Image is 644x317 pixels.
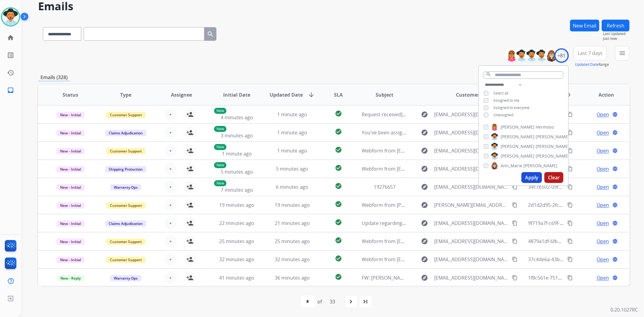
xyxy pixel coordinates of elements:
span: 32 minutes ago [275,256,310,263]
button: Refresh [602,20,630,31]
p: New [214,180,226,186]
span: Range [575,62,609,67]
mat-icon: language [612,257,618,262]
span: [EMAIL_ADDRESS][DOMAIN_NAME] [434,256,508,263]
span: Claims Adjudication [105,220,146,227]
mat-icon: content_copy [567,239,573,244]
span: Customer Support [106,239,146,245]
span: Claims Adjudication [105,130,146,136]
mat-icon: menu [619,50,626,57]
span: [PERSON_NAME] [524,163,557,169]
button: Last 7 days [574,46,607,60]
mat-icon: person_add [186,147,194,154]
mat-icon: person_add [186,165,194,172]
span: Subject [376,91,393,98]
mat-icon: language [612,130,618,135]
span: New - Initial [56,184,85,191]
mat-icon: last_page [362,298,369,305]
mat-icon: explore [421,274,428,281]
mat-icon: content_copy [512,184,517,190]
span: Last Updated: [603,31,630,36]
span: + [169,147,172,154]
span: Open [597,201,609,209]
span: 19276657 [374,184,396,190]
mat-icon: check_circle [335,182,342,190]
mat-icon: navigate_next [348,298,355,305]
span: New - Initial [56,202,85,209]
button: + [165,199,177,211]
span: 19 minutes ago [219,202,254,208]
span: [PERSON_NAME] [501,124,534,130]
mat-icon: explore [421,238,428,245]
mat-icon: content_copy [567,148,573,153]
mat-icon: content_copy [567,202,573,208]
mat-icon: content_copy [567,130,573,135]
mat-icon: inbox [7,87,14,94]
span: Open [597,219,609,227]
span: + [169,183,172,191]
span: Updated Date [270,91,303,98]
button: + [165,181,177,193]
span: [PERSON_NAME] [536,143,569,149]
p: 0.20.1027RC [610,306,638,313]
mat-icon: explore [421,256,428,263]
mat-icon: person_add [186,238,194,245]
mat-icon: history [7,69,14,76]
span: Customer Support [106,148,146,154]
mat-icon: list_alt [7,52,14,59]
span: [EMAIL_ADDRESS][DOMAIN_NAME] [434,147,508,154]
span: [EMAIL_ADDRESS][DOMAIN_NAME] [434,238,508,245]
span: Customer Support [106,202,146,209]
mat-icon: person_add [186,274,194,281]
div: of [318,298,322,305]
span: + [169,201,172,209]
span: Shipping Protection [105,166,146,172]
th: Action [574,84,630,105]
span: Initial Date [223,91,250,98]
span: Type [120,91,131,98]
span: [EMAIL_ADDRESS][DOMAIN_NAME] [434,219,508,227]
span: 34c7b502-09f5-4bb5-93ba-ae1283ad5af4 [528,184,620,190]
span: Warranty Ops [110,184,141,191]
span: + [169,219,172,227]
span: [PERSON_NAME] [536,153,569,159]
span: 19 minutes ago [275,202,310,208]
mat-icon: explore [421,129,428,136]
span: [EMAIL_ADDRESS][DOMAIN_NAME] [434,165,508,172]
span: 1 minute ago [277,111,307,118]
mat-icon: check_circle [335,237,342,244]
span: Assigned to me [493,98,519,103]
mat-icon: check_circle [335,128,342,135]
mat-icon: language [612,220,618,226]
mat-icon: explore [421,147,428,154]
span: New - Initial [56,257,85,263]
button: + [165,217,177,229]
mat-icon: check_circle [335,164,342,171]
mat-icon: content_copy [512,202,517,208]
span: [EMAIL_ADDRESS][DOMAIN_NAME] [434,129,508,136]
mat-icon: content_copy [512,257,517,262]
mat-icon: check_circle [335,146,342,153]
span: [PERSON_NAME] [536,134,569,140]
span: Open [597,238,609,245]
mat-icon: check_circle [335,110,342,117]
span: Webform from [EMAIL_ADDRESS][DOMAIN_NAME] on [DATE] [362,256,499,263]
span: Customer [456,91,479,98]
span: Open [597,129,609,136]
span: + [169,238,172,245]
span: [PERSON_NAME] [501,143,534,149]
span: Open [597,111,609,118]
mat-icon: language [612,275,618,280]
span: Customer Support [106,257,146,263]
span: Webform from [EMAIL_ADDRESS][DOMAIN_NAME] on [DATE] [362,238,499,245]
span: You've been assigned a new service order: 17e40e9c-2cd2-47d0-bca3-b1cb4af3b1b5 [362,129,552,136]
mat-icon: language [612,112,618,117]
mat-icon: content_copy [567,275,573,280]
mat-icon: explore [421,183,428,191]
span: 1 minute ago [277,147,307,154]
mat-icon: content_copy [567,220,573,226]
span: [EMAIL_ADDRESS][DOMAIN_NAME] [434,183,508,191]
span: Open [597,147,609,154]
span: 4 minutes ago [221,114,253,121]
span: 25 minutes ago [219,238,254,245]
